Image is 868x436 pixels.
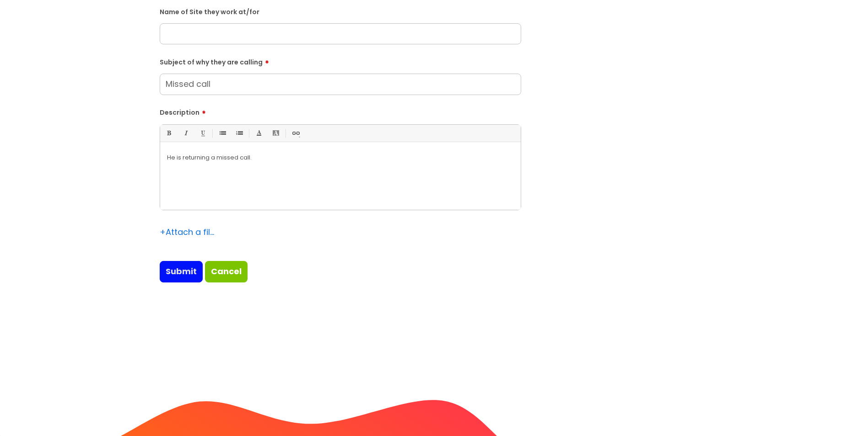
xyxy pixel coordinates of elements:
a: Underline(Ctrl-U) [197,128,208,139]
a: Bold (Ctrl-B) [163,128,174,139]
label: Description [160,106,521,117]
label: Name of Site they work at/for [160,6,521,16]
a: Font Color [253,128,264,139]
a: Italic (Ctrl-I) [180,128,191,139]
a: Cancel [205,261,248,282]
input: Submit [160,261,203,282]
a: Link [290,128,301,139]
a: 1. Ordered List (Ctrl-Shift-8) [233,128,245,139]
a: Back Color [270,128,281,139]
p: He is returning a missed call. [167,154,514,162]
a: • Unordered List (Ctrl-Shift-7) [216,128,228,139]
label: Subject of why they are calling [160,55,521,66]
div: Attach a file [160,225,215,239]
